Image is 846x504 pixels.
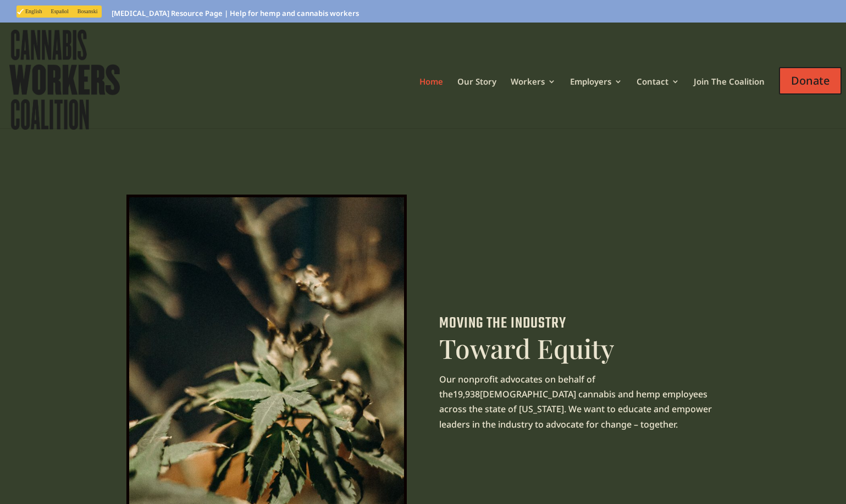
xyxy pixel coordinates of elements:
a: Our Story [457,77,496,114]
a: Home [419,77,443,114]
img: Cannabis Workers Coalition [7,27,123,132]
a: English [16,7,47,16]
p: Our nonprofit advocates on behalf of the [439,372,720,432]
a: Español [47,7,73,16]
a: Employers [570,77,622,114]
a: [MEDICAL_DATA] Resource Page | Help for hemp and cannabis workers [112,10,359,23]
span: Toward Equity [439,330,614,365]
span: Español [51,8,69,14]
a: Bosanski [73,7,102,16]
h1: MOVING THE INDUSTRY [439,315,720,337]
span: Donate [779,67,842,95]
a: Workers [511,77,556,114]
span: [DEMOGRAPHIC_DATA] cannabis and hemp employees across the state of [US_STATE]. We want to educate... [439,388,712,430]
span: English [25,8,42,14]
span: Bosanski [78,8,98,14]
a: Donate [779,56,842,124]
a: Join The Coalition [694,77,765,114]
span: 19,938 [453,388,480,400]
a: Contact [637,77,679,114]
